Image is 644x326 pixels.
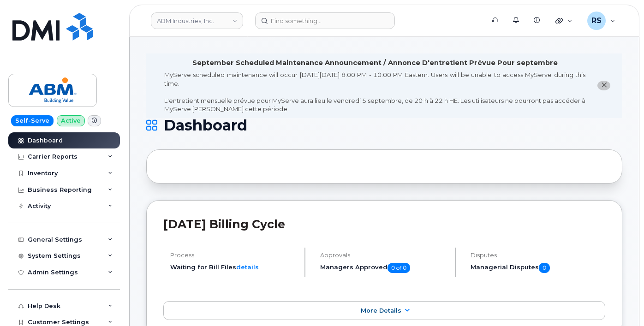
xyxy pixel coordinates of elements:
[471,252,606,259] h4: Disputes
[170,263,297,272] li: Waiting for Bill Files
[597,81,610,90] button: close notification
[320,263,447,273] h5: Managers Approved
[361,307,401,314] span: More Details
[388,263,410,273] span: 0 of 0
[192,58,558,68] div: September Scheduled Maintenance Announcement / Annonce D'entretient Prévue Pour septembre
[539,263,550,273] span: 0
[471,263,606,273] h5: Managerial Disputes
[164,71,585,113] div: MyServe scheduled maintenance will occur [DATE][DATE] 8:00 PM - 10:00 PM Eastern. Users will be u...
[163,217,605,231] h2: [DATE] Billing Cycle
[236,263,259,271] a: details
[170,252,297,259] h4: Process
[164,119,247,132] span: Dashboard
[320,252,447,259] h4: Approvals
